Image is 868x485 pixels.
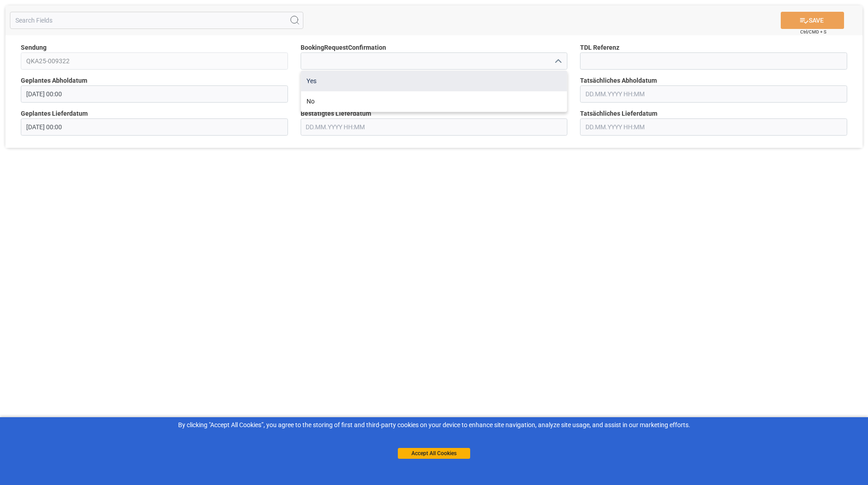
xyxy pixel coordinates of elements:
[800,28,826,35] span: Ctrl/CMD + S
[6,420,862,430] div: By clicking "Accept All Cookies”, you agree to the storing of first and third-party cookies on yo...
[781,12,844,29] button: SAVE
[301,109,371,118] span: Bestätigtes Lieferdatum
[398,448,470,459] button: Accept All Cookies
[21,76,87,85] span: Geplantes Abholdatum
[301,118,568,136] input: DD.MM.YYYY HH:MM
[580,85,847,103] input: DD.MM.YYYY HH:MM
[21,43,47,52] span: Sendung
[580,118,847,136] input: DD.MM.YYYY HH:MM
[551,54,564,68] button: close menu
[21,85,288,103] input: DD.MM.YYYY HH:MM
[580,76,657,85] span: Tatsächliches Abholdatum
[21,118,288,136] input: DD.MM.YYYY HH:MM
[301,91,567,112] div: No
[580,43,619,52] span: TDL Referenz
[21,109,88,118] span: Geplantes Lieferdatum
[10,12,303,29] input: Search Fields
[580,109,657,118] span: Tatsächliches Lieferdatum
[301,71,567,91] div: Yes
[301,43,386,52] span: BookingRequestConfirmation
